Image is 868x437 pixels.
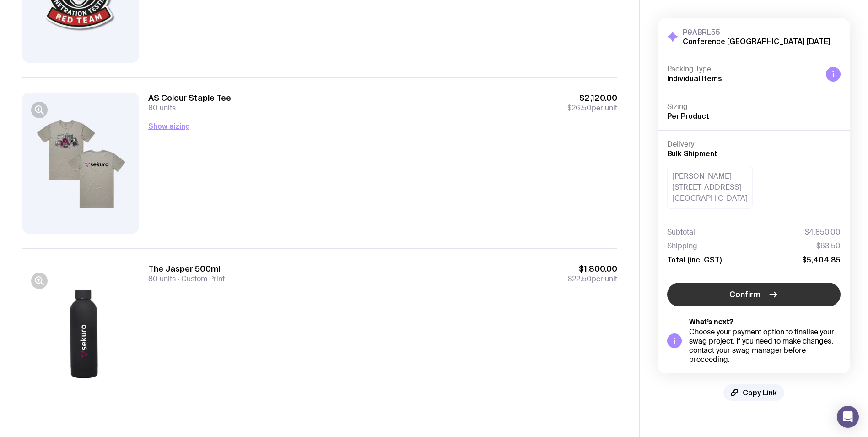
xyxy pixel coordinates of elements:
span: Copy Link [743,388,777,397]
span: Bulk Shipment [667,149,717,158]
button: Confirm [667,283,841,306]
span: Total (inc. GST) [667,255,722,264]
button: Show sizing [148,120,190,131]
h3: The Jasper 500ml [148,263,225,274]
span: 80 units [148,274,176,284]
div: [PERSON_NAME] [STREET_ADDRESS] [GEOGRAPHIC_DATA] [667,166,753,209]
h3: P9ABRL55 [683,27,830,37]
div: Open Intercom Messenger [837,406,859,428]
span: Custom Print [176,274,225,284]
span: $1,800.00 [568,263,617,274]
span: $4,850.00 [805,228,841,237]
span: Individual Items [667,74,722,82]
h4: Packing Type [667,65,819,74]
div: Choose your payment option to finalise your swag project. If you need to make changes, contact yo... [689,328,841,364]
h4: Sizing [667,102,841,111]
span: $26.50 [567,103,592,113]
button: Copy Link [723,384,784,401]
h4: Delivery [667,140,841,149]
span: Subtotal [667,228,695,237]
span: Per Product [667,112,709,120]
span: $5,404.85 [802,255,841,264]
span: Confirm [729,289,760,300]
span: $22.50 [568,274,592,284]
span: 80 units [148,103,176,113]
span: $63.50 [816,241,841,251]
span: per unit [567,104,617,113]
h3: AS Colour Staple Tee [148,93,231,104]
h2: Conference [GEOGRAPHIC_DATA] [DATE] [683,37,830,46]
span: $2,120.00 [567,93,617,104]
span: Shipping [667,241,697,251]
h5: What’s next? [689,317,841,327]
span: per unit [568,274,617,284]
